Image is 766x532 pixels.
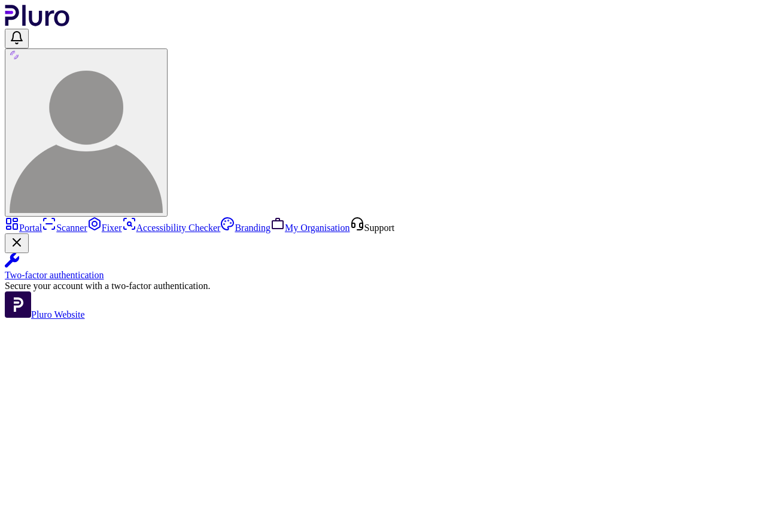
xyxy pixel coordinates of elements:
div: Secure your account with a two-factor authentication. [5,281,761,291]
a: Branding [220,223,270,233]
a: Open Support screen [350,223,395,233]
div: Two-factor authentication [5,270,761,281]
button: Close Two-factor authentication notification [5,233,29,253]
img: User avatar [10,60,163,213]
a: My Organisation [270,223,350,233]
button: User avatar [5,48,168,217]
a: Logo [5,18,70,28]
a: Portal [5,223,42,233]
a: Open Pluro Website [5,309,85,320]
a: Scanner [42,223,87,233]
button: Open notifications, you have undefined new notifications [5,29,29,48]
aside: Sidebar menu [5,217,761,320]
a: Accessibility Checker [122,223,221,233]
a: Two-factor authentication [5,253,761,281]
a: Fixer [87,223,122,233]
